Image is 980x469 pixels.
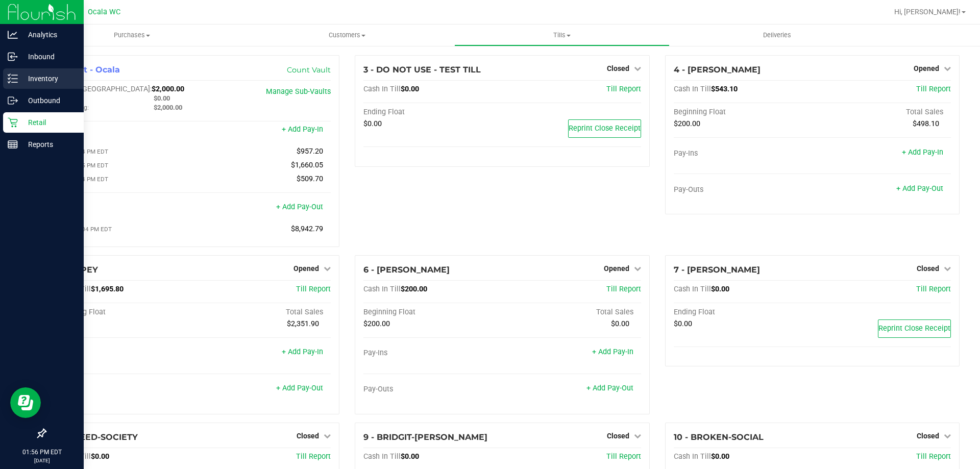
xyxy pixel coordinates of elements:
[606,85,641,93] a: Till Report
[287,319,319,328] span: $2,351.90
[363,285,401,293] span: Cash In Till
[18,116,79,129] p: Retail
[604,264,629,273] span: Opened
[914,64,939,72] span: Opened
[674,432,764,442] span: 10 - BROKEN-SOCIAL
[276,203,323,211] a: + Add Pay-Out
[913,119,939,128] span: $498.10
[363,432,487,442] span: 9 - BRIDGIT-[PERSON_NAME]
[902,148,943,157] a: + Add Pay-In
[674,85,711,93] span: Cash In Till
[293,264,319,273] span: Opened
[916,285,951,293] a: Till Report
[607,64,629,72] span: Closed
[454,24,669,46] a: Tills
[8,117,18,128] inline-svg: Retail
[812,108,951,117] div: Total Sales
[287,65,331,75] a: Count Vault
[592,348,633,356] a: + Add Pay-In
[606,452,641,461] a: Till Report
[611,319,629,328] span: $0.00
[674,319,692,328] span: $0.00
[674,265,760,275] span: 7 - [PERSON_NAME]
[240,31,454,40] span: Customers
[8,73,18,84] inline-svg: Inventory
[674,149,813,158] div: Pay-Ins
[878,319,951,338] button: Reprint Close Receipt
[54,204,192,213] div: Pay-Outs
[569,124,641,133] span: Reprint Close Receipt
[916,85,951,93] a: Till Report
[297,432,319,440] span: Closed
[711,285,729,293] span: $0.00
[568,119,641,138] button: Reprint Close Receipt
[296,285,331,293] a: Till Report
[896,184,943,193] a: + Add Pay-Out
[54,308,192,317] div: Beginning Float
[894,8,961,16] span: Hi, [PERSON_NAME]!
[674,308,813,317] div: Ending Float
[674,452,711,461] span: Cash In Till
[916,452,951,461] a: Till Report
[91,452,109,461] span: $0.00
[363,65,481,75] span: 3 - DO NOT USE - TEST TILL
[54,65,120,75] span: 1 - Vault - Ocala
[401,285,427,293] span: $200.00
[18,72,79,85] p: Inventory
[401,452,419,461] span: $0.00
[282,125,323,134] a: + Add Pay-In
[363,349,502,358] div: Pay-Ins
[154,94,170,102] span: $0.00
[586,384,633,392] a: + Add Pay-Out
[54,432,138,442] span: 8 - BREED-SOCIETY
[54,126,192,135] div: Pay-Ins
[239,24,454,46] a: Customers
[152,85,184,93] span: $2,000.00
[401,85,419,93] span: $0.00
[266,87,331,96] a: Manage Sub-Vaults
[670,24,885,46] a: Deliveries
[749,31,805,40] span: Deliveries
[5,457,79,464] p: [DATE]
[291,225,323,233] span: $8,942.79
[282,348,323,356] a: + Add Pay-In
[8,95,18,106] inline-svg: Outbound
[363,452,401,461] span: Cash In Till
[297,175,323,183] span: $509.70
[674,108,813,117] div: Beginning Float
[711,452,729,461] span: $0.00
[363,319,390,328] span: $200.00
[276,384,323,392] a: + Add Pay-Out
[88,8,120,16] span: Ocala WC
[674,65,761,75] span: 4 - [PERSON_NAME]
[363,85,401,93] span: Cash In Till
[8,139,18,150] inline-svg: Reports
[878,324,950,333] span: Reprint Close Receipt
[674,185,813,194] div: Pay-Outs
[5,448,79,457] p: 01:56 PM EDT
[296,452,331,461] a: Till Report
[192,308,331,317] div: Total Sales
[606,285,641,293] a: Till Report
[363,119,382,128] span: $0.00
[363,108,502,117] div: Ending Float
[18,29,79,41] p: Analytics
[607,432,629,440] span: Closed
[674,119,700,128] span: $200.00
[91,285,124,293] span: $1,695.80
[363,308,502,317] div: Beginning Float
[917,264,939,273] span: Closed
[502,308,641,317] div: Total Sales
[455,31,669,40] span: Tills
[917,432,939,440] span: Closed
[711,85,738,93] span: $543.10
[18,51,79,63] p: Inbound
